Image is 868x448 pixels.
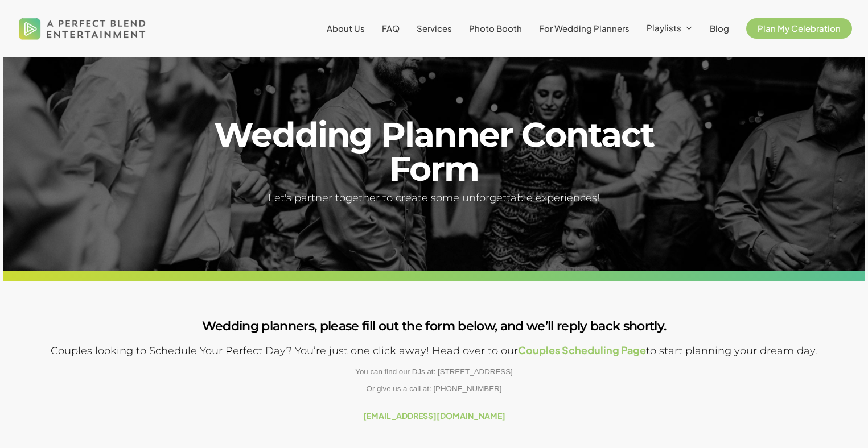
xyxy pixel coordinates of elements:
span: You can find our DJs at: [STREET_ADDRESS] [355,367,513,376]
h1: Wedding Planner Contact Form [172,118,696,186]
a: About Us [327,24,365,33]
a: Plan My Celebration [746,24,852,33]
span: For Wedding Planners [539,23,630,34]
a: Playlists [647,23,693,34]
span: Services [417,23,452,34]
span: Blog [710,23,729,34]
span: About Us [327,23,365,34]
a: Blog [710,24,729,33]
a: Photo Booth [469,24,522,33]
span: Playlists [647,22,681,33]
a: Couples Scheduling Page [518,343,646,356]
span: Photo Booth [469,23,522,34]
h3: Wedding planners, please fill out the form below, and we’ll reply back shortly. [3,316,865,337]
a: Services [417,24,452,33]
a: For Wedding Planners [539,24,630,33]
span: Plan My Celebration [758,23,841,34]
span: Or give us a call at: [PHONE_NUMBER] [367,384,502,393]
span: FAQ [382,23,400,34]
a: [EMAIL_ADDRESS][DOMAIN_NAME] [363,410,505,421]
img: A Perfect Blend Entertainment [16,8,149,49]
a: FAQ [382,24,400,33]
h5: Let's partner together to create some unforgettable experiences! [172,190,696,206]
h5: Couples looking to Schedule Your Perfect Day? You’re just one click away! Head over to our to sta... [3,342,865,359]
